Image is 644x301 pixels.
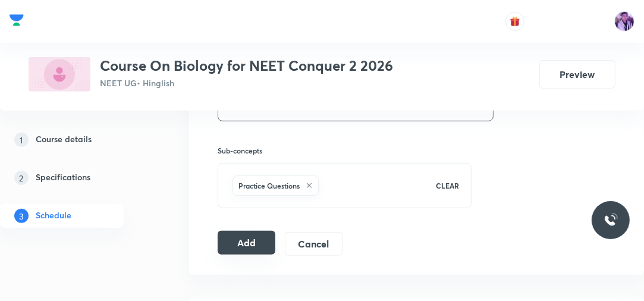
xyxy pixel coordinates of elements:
[614,11,634,32] img: preeti Tripathi
[36,171,90,185] h5: Specifications
[29,57,90,92] img: FC7E9FF7-F571-41FE-967E-1DDDFF2D2A90_plus.png
[36,133,92,147] h5: Course details
[285,232,343,256] button: Cancel
[36,209,71,223] h5: Schedule
[10,11,24,29] img: Company Logo
[505,12,524,31] button: avatar
[604,213,618,227] img: ttu
[100,77,393,89] p: NEET UG • Hinglish
[218,145,472,156] h6: Sub-concepts
[14,133,29,147] p: 1
[100,57,393,74] h3: Course On Biology for NEET Conquer 2 2026
[14,171,29,185] p: 2
[10,11,24,32] a: Company Logo
[14,209,29,223] p: 3
[218,231,275,255] button: Add
[539,60,615,89] button: Preview
[510,16,520,27] img: avatar
[436,180,459,191] p: CLEAR
[238,180,300,191] h6: Practice Questions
